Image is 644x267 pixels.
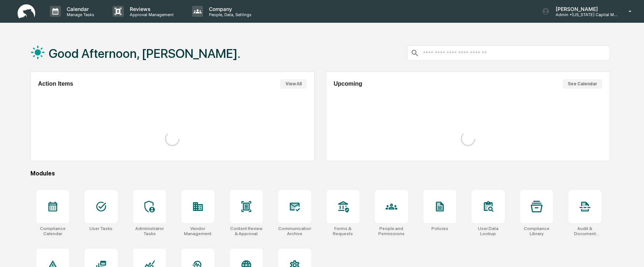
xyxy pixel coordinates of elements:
img: logo [18,4,35,19]
p: People, Data, Settings [203,12,255,17]
div: Content Review & Approval [230,226,263,236]
div: Administrator Tasks [133,226,166,236]
div: People and Permissions [375,226,408,236]
h2: Action Items [38,81,73,87]
p: Calendar [61,6,98,12]
div: Compliance Calendar [36,226,69,236]
div: User Data Lookup [472,226,505,236]
p: Approval Management [124,12,177,17]
h2: Upcoming [334,81,362,87]
div: Compliance Library [520,226,553,236]
div: User Tasks [89,226,113,231]
div: Policies [431,226,448,231]
div: Audit & Document Logs [568,226,601,236]
button: View All [280,79,307,89]
div: Modules [30,170,610,177]
div: Forms & Requests [327,226,360,236]
p: [PERSON_NAME] [550,6,618,12]
h1: Good Afternoon, [PERSON_NAME]. [49,46,240,61]
p: Company [203,6,255,12]
div: Vendor Management [181,226,214,236]
button: See Calendar [563,79,602,89]
div: Communications Archive [278,226,311,236]
p: Reviews [124,6,177,12]
p: Manage Tasks [61,12,98,17]
p: Admin • [US_STATE] Capital Management [550,12,618,17]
